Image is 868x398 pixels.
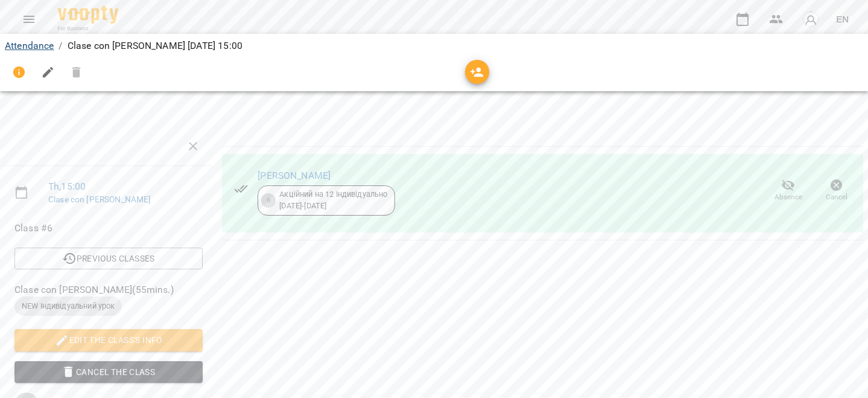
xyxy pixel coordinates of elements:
a: [PERSON_NAME] [258,170,331,181]
span: Edit the class's Info [24,333,193,347]
span: For Business [58,25,118,33]
span: Cancel the class [24,365,193,379]
span: NEW Індивідуальний урок [14,301,122,312]
a: Attendance [5,40,54,51]
nav: breadcrumb [5,39,863,53]
span: Class #6 [14,221,203,236]
button: Edit the class's Info [14,329,203,351]
button: Previous Classes [14,248,203,269]
button: Menu [14,5,43,34]
button: Cancel the class [14,361,203,383]
a: Th , 15:00 [48,181,86,192]
a: Clase con [PERSON_NAME] [48,194,151,204]
span: EN [836,13,849,25]
span: Previous Classes [24,251,193,266]
li: / [59,39,62,53]
div: Акційний на 12 Індивідуально [DATE] - [DATE] [279,189,387,211]
button: EN [831,8,854,30]
button: Cancel [813,174,861,208]
span: Cancel [826,192,847,202]
img: avatar_s.png [802,11,819,28]
span: Clase con [PERSON_NAME] ( 55 mins. ) [14,283,203,297]
img: Voopty Logo [58,6,118,24]
button: Absence [764,174,813,208]
div: 6 [261,193,276,208]
span: Absence [775,192,802,202]
p: Clase con [PERSON_NAME] [DATE] 15:00 [68,39,242,53]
